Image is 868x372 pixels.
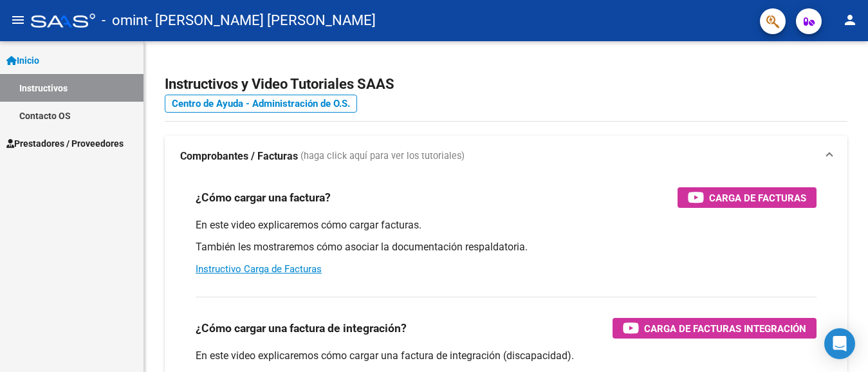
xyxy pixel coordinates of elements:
h3: ¿Cómo cargar una factura? [196,189,331,207]
span: Prestadores / Proveedores [6,136,124,151]
a: Instructivo Carga de Facturas [196,263,322,275]
mat-icon: menu [10,12,26,28]
span: - omint [102,6,148,35]
strong: Comprobantes / Facturas [180,149,298,163]
button: Carga de Facturas [678,187,817,208]
h3: ¿Cómo cargar una factura de integración? [196,319,407,337]
a: Centro de Ayuda - Administración de O.S. [165,95,357,113]
mat-icon: person [842,12,858,28]
h2: Instructivos y Video Tutoriales SAAS [165,72,847,97]
mat-expansion-panel-header: Comprobantes / Facturas (haga click aquí para ver los tutoriales) [165,136,847,177]
div: Open Intercom Messenger [824,328,855,359]
p: También les mostraremos cómo asociar la documentación respaldatoria. [196,240,817,254]
button: Carga de Facturas Integración [613,318,817,339]
p: En este video explicaremos cómo cargar facturas. [196,218,817,232]
p: En este video explicaremos cómo cargar una factura de integración (discapacidad). [196,349,817,363]
span: Inicio [6,53,39,68]
span: - [PERSON_NAME] [PERSON_NAME] [148,6,376,35]
span: Carga de Facturas Integración [644,321,806,337]
span: Carga de Facturas [709,190,806,206]
span: (haga click aquí para ver los tutoriales) [300,149,465,163]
